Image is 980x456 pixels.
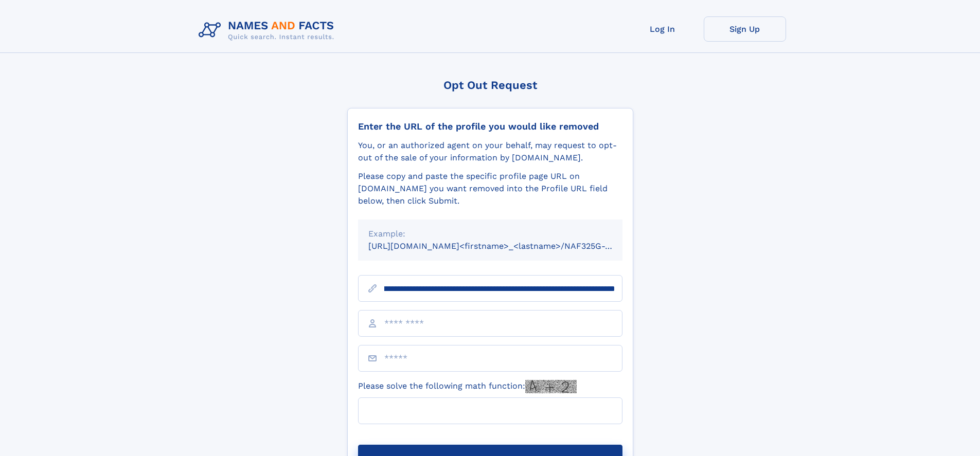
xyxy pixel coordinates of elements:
[358,170,622,207] div: Please copy and paste the specific profile page URL on [DOMAIN_NAME] you want removed into the Pr...
[368,241,642,251] small: [URL][DOMAIN_NAME]<firstname>_<lastname>/NAF325G-xxxxxxxx
[621,16,704,42] a: Log In
[358,139,622,164] div: You, or an authorized agent on your behalf, may request to opt-out of the sale of your informatio...
[704,16,786,42] a: Sign Up
[368,228,612,240] div: Example:
[358,380,577,393] label: Please solve the following math function:
[194,16,343,44] img: Logo Names and Facts
[347,79,633,92] div: Opt Out Request
[358,121,622,132] div: Enter the URL of the profile you would like removed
